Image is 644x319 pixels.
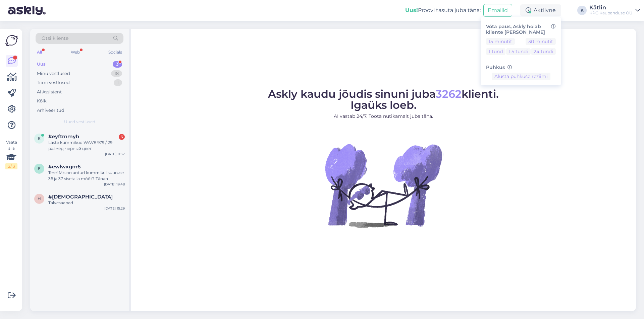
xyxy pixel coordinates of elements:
[105,152,125,157] div: [DATE] 11:32
[37,107,64,114] div: Arhiveeritud
[37,89,62,95] div: AI Assistent
[36,48,43,57] div: All
[589,5,640,16] a: KätlinKPG Kaubanduse OÜ
[37,61,46,68] div: Uus
[486,24,556,35] h6: Võta paus, Askly hoiab kliente [PERSON_NAME]
[5,163,17,169] div: 2 / 3
[268,87,499,111] span: Askly kaudu jõudis sinuni juba klienti. Igaüks loeb.
[531,48,556,55] button: 24 tundi
[48,164,80,170] span: #ewlwxgm6
[486,48,505,55] button: 1 tund
[5,139,17,169] div: Vaata siia
[577,6,587,15] div: K
[119,134,125,140] div: 3
[492,73,550,80] button: Alusta puhkuse režiimi
[38,166,41,171] span: e
[38,136,41,141] span: e
[111,70,122,77] div: 18
[486,65,556,70] h6: Puhkus
[107,48,123,57] div: Socials
[37,70,70,77] div: Minu vestlused
[268,113,499,120] p: AI vastab 24/7. Tööta nutikamalt juba täna.
[405,6,481,14] div: Proovi tasuta juba täna:
[5,34,18,47] img: Askly Logo
[486,38,515,45] button: 15 minutit
[589,10,633,16] div: KPG Kaubanduse OÜ
[64,119,95,125] span: Uued vestlused
[48,134,79,140] span: #eyftmmyh
[48,200,125,206] div: Talvesaapad
[113,61,122,68] div: 3
[589,5,633,10] div: Kätlin
[48,170,125,182] div: Tere! Mis on antud kummikul suuruse 36 ja 37 sisetalla mõõt? Tänan
[37,79,70,86] div: Tiimi vestlused
[69,48,81,57] div: Web
[506,48,531,55] button: 1.5 tundi
[42,35,68,42] span: Otsi kliente
[483,4,512,17] button: Emailid
[405,7,418,13] b: Uus!
[38,196,41,201] span: h
[48,140,125,152] div: Laste kummikud WAVE 979 / 29 размер, черный цвет
[323,125,444,246] img: No Chat active
[114,79,122,86] div: 1
[37,98,47,104] div: Kõik
[48,194,113,200] span: #hzroamlu
[526,38,556,45] button: 30 minutit
[436,87,462,100] span: 3262
[104,182,125,187] div: [DATE] 19:48
[104,206,125,211] div: [DATE] 15:29
[520,4,561,16] div: Aktiivne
